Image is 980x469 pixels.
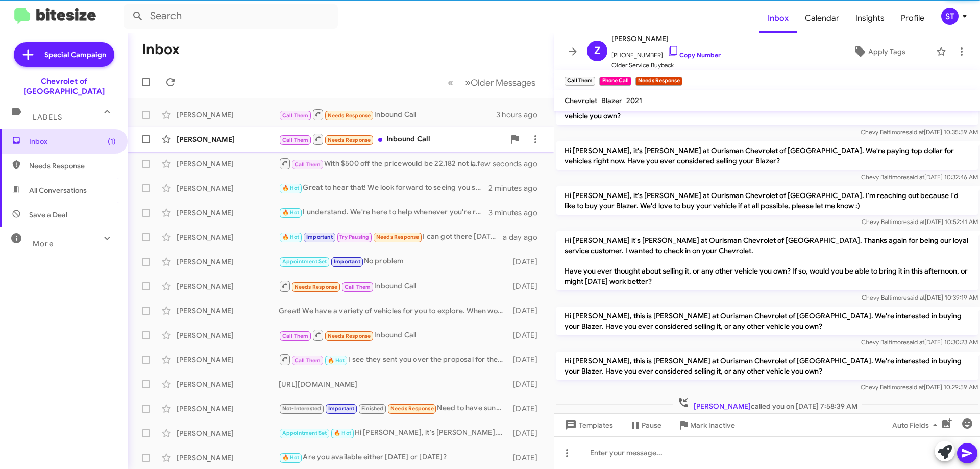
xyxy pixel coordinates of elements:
[282,430,327,436] span: Appointment Set
[892,416,941,434] span: Auto Fields
[599,77,631,86] small: Phone Call
[295,357,321,364] span: Call Them
[611,60,721,70] span: Older Service Buyback
[279,182,488,194] div: Great to hear that! We look forward to seeing you soon.
[44,50,106,60] span: Special Campaign
[556,186,978,215] p: Hi [PERSON_NAME], it's [PERSON_NAME] at Ourisman Chevrolet of [GEOGRAPHIC_DATA]. I'm reaching out...
[177,110,279,120] div: [PERSON_NAME]
[556,231,978,290] p: Hi [PERSON_NAME] it's [PERSON_NAME] at Ourisman Chevrolet of [GEOGRAPHIC_DATA]. Thanks again for ...
[442,72,459,93] button: Previous
[279,427,508,439] div: Hi [PERSON_NAME], it's [PERSON_NAME], Internet Director at Ourisman Chevrolet of [GEOGRAPHIC_DATA...
[667,51,721,59] a: Copy Number
[282,405,322,412] span: Not-Interested
[328,357,345,364] span: 🔥 Hot
[279,452,508,463] div: Are you available either [DATE] or [DATE]?
[279,280,508,292] div: Inbound Call
[361,405,384,412] span: Finished
[565,77,595,86] small: Call Them
[328,137,371,143] span: Needs Response
[508,330,546,340] div: [DATE]
[29,185,87,195] span: All Conversations
[862,218,978,226] span: Chevy Baltimore [DATE] 10:52:41 AM
[797,4,847,33] a: Calendar
[508,453,546,463] div: [DATE]
[826,42,931,61] button: Apply Tags
[279,157,484,170] div: With $500 off the pricewould be 22,182 not included your tags, taxes and fees
[556,307,978,335] p: Hi [PERSON_NAME], this is [PERSON_NAME] at Ourisman Chevrolet of [GEOGRAPHIC_DATA]. We're interes...
[861,338,978,346] span: Chevy Baltimore [DATE] 10:30:23 AM
[933,8,969,25] button: ST
[496,110,546,120] div: 3 hours ago
[861,173,978,181] span: Chevy Baltimore [DATE] 10:32:46 AM
[279,231,503,243] div: I can got there [DATE], or if that's not an option [DATE] after work
[29,210,67,220] span: Save a Deal
[594,43,600,59] span: Z
[635,77,682,86] small: Needs Response
[279,207,488,218] div: I understand. We're here to help whenever you're ready!
[177,159,279,169] div: [PERSON_NAME]
[279,256,508,267] div: No problem
[465,76,471,89] span: »
[554,416,621,434] button: Templates
[282,234,300,240] span: 🔥 Hot
[328,405,355,412] span: Important
[33,239,54,249] span: More
[459,72,542,93] button: Next
[177,428,279,438] div: [PERSON_NAME]
[508,281,546,291] div: [DATE]
[29,161,116,171] span: Needs Response
[33,113,62,122] span: Labels
[941,8,959,25] div: ST
[177,208,279,218] div: [PERSON_NAME]
[884,416,949,434] button: Auto Fields
[670,416,743,434] button: Mark Inactive
[448,76,453,89] span: «
[279,306,508,316] div: Great! We have a variety of vehicles for you to explore. When would you like to visit the dealers...
[611,45,721,60] span: [PHONE_NUMBER]
[282,185,300,191] span: 🔥 Hot
[847,4,893,33] a: Insights
[690,416,735,434] span: Mark Inactive
[376,234,420,240] span: Needs Response
[124,4,338,29] input: Search
[142,41,180,58] h1: Inbox
[906,173,924,181] span: said at
[328,333,371,339] span: Needs Response
[328,112,371,119] span: Needs Response
[29,136,116,146] span: Inbox
[334,258,360,265] span: Important
[177,183,279,193] div: [PERSON_NAME]
[556,352,978,380] p: Hi [PERSON_NAME], this is [PERSON_NAME] at Ourisman Chevrolet of [GEOGRAPHIC_DATA]. We're interes...
[868,42,905,61] span: Apply Tags
[295,284,338,290] span: Needs Response
[565,96,597,105] span: Chevrolet
[862,293,978,301] span: Chevy Baltimore [DATE] 10:39:19 AM
[508,306,546,316] div: [DATE]
[642,416,661,434] span: Pause
[279,329,508,341] div: Inbound Call
[279,403,508,414] div: Need to have sunroof sorry
[282,112,309,119] span: Call Them
[508,355,546,365] div: [DATE]
[177,404,279,414] div: [PERSON_NAME]
[907,293,925,301] span: said at
[562,416,613,434] span: Templates
[345,284,371,290] span: Call Them
[759,4,797,33] span: Inbox
[442,72,542,93] nav: Page navigation example
[390,405,434,412] span: Needs Response
[282,258,327,265] span: Appointment Set
[177,453,279,463] div: [PERSON_NAME]
[906,383,924,391] span: said at
[611,33,721,45] span: [PERSON_NAME]
[334,430,351,436] span: 🔥 Hot
[279,108,496,121] div: Inbound Call
[282,137,309,143] span: Call Them
[621,416,670,434] button: Pause
[906,338,924,346] span: said at
[508,428,546,438] div: [DATE]
[471,77,535,88] span: Older Messages
[907,218,925,226] span: said at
